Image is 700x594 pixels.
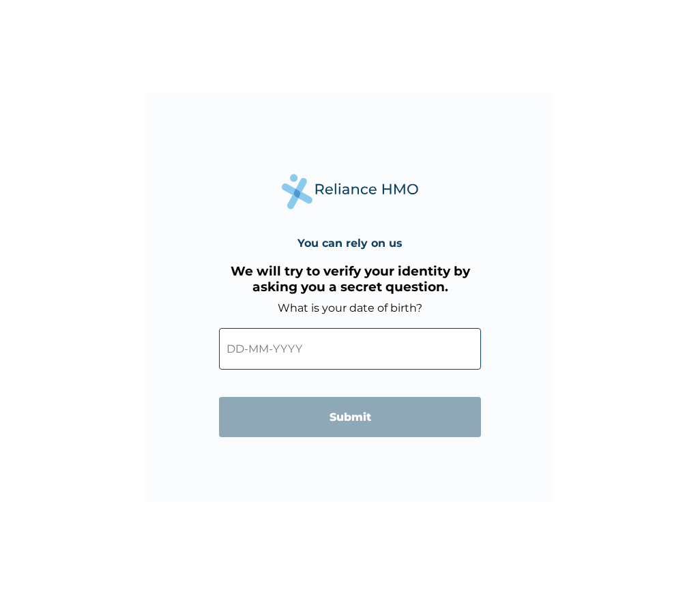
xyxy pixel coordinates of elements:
[219,397,481,437] input: Submit
[219,263,481,295] h3: We will try to verify your identity by asking you a secret question.
[297,237,403,250] h4: You can rely on us
[282,174,418,209] img: Reliance Health's Logo
[219,328,481,370] input: DD-MM-YYYY
[278,301,422,314] label: What is your date of birth?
